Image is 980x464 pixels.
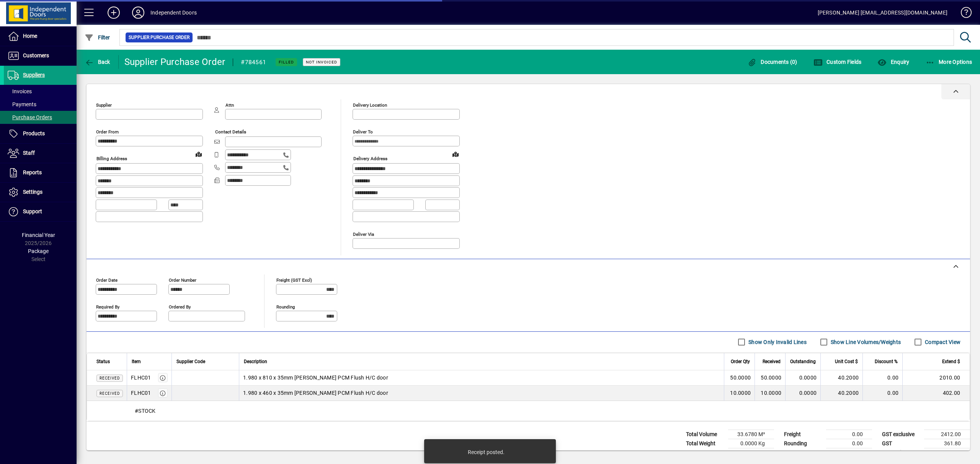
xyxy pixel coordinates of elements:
td: Total Weight [682,439,728,448]
span: Staff [23,150,35,156]
td: 361.80 [924,439,970,448]
button: Custom Fields [812,55,864,69]
td: Rounding [780,439,826,448]
mat-label: Ordered by [169,304,191,309]
td: 0.0000 Kg [728,439,774,448]
span: Status [96,357,110,366]
span: Enquiry [877,59,909,65]
span: 1.980 x 810 x 35mm [PERSON_NAME] PCM Flush H/C door [243,374,388,381]
div: Supplier Purchase Order [124,56,225,68]
span: Package [28,248,49,254]
button: Documents (0) [746,55,799,69]
mat-label: Order date [96,277,118,282]
span: Received [100,391,120,396]
app-page-header-button: Back [77,55,119,69]
div: FLHC01 [131,374,151,381]
mat-label: Order number [169,277,196,282]
td: 40.2000 [820,370,862,386]
span: Payments [8,101,36,107]
span: Reports [23,169,42,175]
a: Customers [4,46,77,65]
a: Invoices [4,85,77,98]
td: 0.0000 [785,370,820,386]
mat-label: Freight (GST excl) [276,277,312,282]
mat-label: Rounding [276,304,295,309]
span: Invoices [8,88,32,94]
td: 10.0000 [724,386,755,401]
span: Financial Year [22,232,55,238]
a: Payments [4,98,77,111]
td: GST [878,439,924,448]
a: Settings [4,183,77,202]
span: Settings [23,189,42,195]
span: Description [244,357,267,366]
a: View on map [449,148,462,160]
span: 1.980 x 460 x 35mm [PERSON_NAME] PCM Flush H/C door [243,389,388,397]
mat-label: Supplier [96,102,112,108]
div: [PERSON_NAME] [EMAIL_ADDRESS][DOMAIN_NAME] [818,6,947,19]
a: Reports [4,163,77,182]
td: 402.00 [902,386,970,401]
a: Knowledge Base [955,2,970,26]
td: Total Volume [682,430,728,439]
td: GST exclusive [878,430,924,439]
td: 2412.00 [924,430,970,439]
button: Back [83,55,112,69]
td: 33.6780 M³ [728,430,774,439]
button: Filter [83,31,112,44]
span: Customers [23,52,49,58]
span: Back [85,59,110,65]
span: More Options [926,59,972,65]
button: Add [101,6,126,19]
span: Filled [279,60,294,65]
div: Independent Doors [150,6,197,19]
span: Not Invoiced [306,60,337,65]
a: Products [4,124,77,143]
td: 0.00 [862,370,902,386]
span: Supplier Code [176,357,205,366]
span: Discount % [875,357,898,366]
div: #784561 [241,56,266,68]
div: #STOCK [87,401,970,421]
label: Show Line Volumes/Weights [829,338,901,346]
mat-label: Required by [96,304,119,309]
td: 2773.80 [924,448,970,458]
span: Products [23,130,45,136]
mat-label: Deliver via [353,231,374,237]
td: 40.2000 [820,386,862,401]
span: Support [23,208,42,214]
span: Extend $ [942,357,960,366]
td: 0.00 [862,386,902,401]
span: Home [23,33,37,39]
a: Support [4,202,77,221]
mat-label: Delivery Location [353,102,387,108]
span: Custom Fields [813,59,862,65]
td: 10.0000 [755,386,785,401]
td: Freight [780,430,826,439]
mat-label: Order from [96,129,119,135]
span: Filter [85,34,110,41]
td: 50.0000 [724,370,755,386]
a: Staff [4,144,77,163]
td: 0.0000 [785,386,820,401]
span: Outstanding [790,357,816,366]
a: Home [4,27,77,46]
td: GST inclusive [878,448,924,458]
button: Profile [126,6,150,19]
span: Suppliers [23,72,45,78]
button: More Options [924,55,974,69]
mat-label: Attn [225,102,234,108]
td: 50.0000 [755,370,785,386]
span: Item [132,357,141,366]
td: 0.00 [826,430,872,439]
div: Receipt posted. [468,448,505,456]
mat-label: Deliver To [353,129,373,135]
button: Enquiry [875,55,911,69]
span: Purchase Orders [8,114,52,120]
a: View on map [193,148,205,160]
span: Supplier Purchase Order [129,34,189,41]
label: Show Only Invalid Lines [747,338,807,346]
span: Unit Cost $ [835,357,858,366]
span: Order Qty [731,357,750,366]
span: Received [100,376,120,380]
